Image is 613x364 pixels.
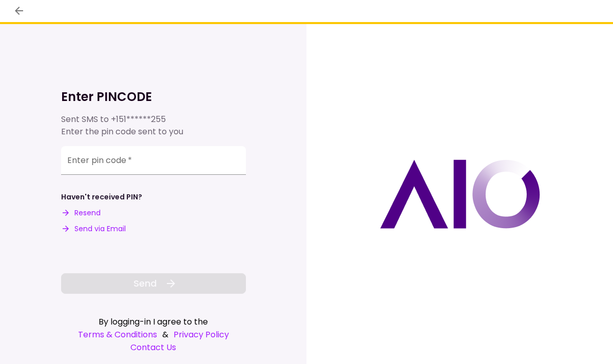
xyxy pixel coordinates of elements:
[61,224,126,234] button: Send via Email
[61,192,142,203] div: Haven't received PIN?
[133,276,157,290] span: Send
[380,159,540,229] img: AIO logo
[61,208,101,218] button: Resend
[61,315,246,328] div: By logging-in I agree to the
[174,328,229,341] a: Privacy Policy
[78,328,157,341] a: Terms & Conditions
[61,89,246,105] h1: Enter PINCODE
[10,2,28,19] button: back
[61,273,246,294] button: Send
[61,341,246,354] a: Contact Us
[61,113,246,138] div: Sent SMS to Enter the pin code sent to you
[61,328,246,341] div: &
